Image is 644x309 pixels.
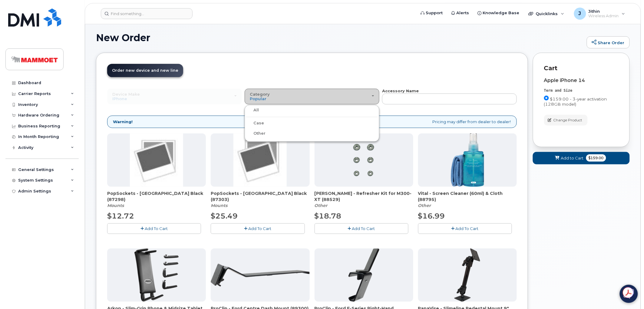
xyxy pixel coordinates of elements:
img: C10FD245-0893-4137-8910-90C5B47414D6.png [348,248,379,302]
span: $159.00 - 3-year activation (128GB model) [544,97,607,107]
a: Knowledge Base [474,7,524,19]
span: Jithin [589,9,619,14]
input: $159.00 - 3-year activation (128GB model) [544,96,549,100]
span: Alerts [457,10,469,16]
span: $25.49 [211,212,238,220]
a: Share Order [587,36,630,48]
button: Add To Cart [315,223,408,234]
button: Add to Cart $159.00 [533,152,630,164]
label: Other [246,130,266,137]
img: E0FA7B15-0833-454D-B790-6A85D9C1F66C.png [211,264,309,286]
img: noImage.jpg [130,133,183,187]
em: Mounts [107,203,124,208]
em: Other [418,203,431,208]
img: AF835995-4CAB-4606-BA09-651BA997AFAF.png [451,133,484,187]
label: All [246,107,259,114]
label: Case [246,120,264,127]
span: Vital - Screen Cleaner (60ml) & Cloth (88795) [418,190,517,202]
button: Add To Cart [211,223,305,234]
span: Add To Cart [145,226,168,231]
strong: Accessory Name [382,88,419,93]
span: J [579,10,581,17]
span: Knowledge Base [483,10,520,16]
span: Add To Cart [248,226,271,231]
span: Quicklinks [536,11,558,16]
span: $159.00 [586,154,606,162]
span: Add to Cart [561,155,584,161]
span: $16.99 [418,212,445,220]
img: D06A5779-A2F7-4365-B5E9-C44CAD841B6F.png [134,248,179,302]
em: Other [315,203,328,208]
span: Support [426,10,443,16]
a: Support [417,7,447,19]
span: Add To Cart [352,226,375,231]
button: Change Product [544,115,588,125]
span: $12.72 [107,212,134,220]
p: Cart [544,64,619,73]
button: Category Popular [245,89,379,104]
img: EFFB661B-CEA7-4B96-BBD8-67B23FDDD00A.png [454,248,480,302]
span: PopSockets - [GEOGRAPHIC_DATA] Black (87303) [211,190,309,202]
div: PopSockets - Mount PopWallet Black (87298) [107,190,206,209]
img: 3B967C63-8BDC-46E7-AB3D-7814B67B96BE.png [337,133,391,187]
button: Add To Cart [107,223,201,234]
input: Find something... [101,8,193,19]
h1: New Order [96,32,584,43]
span: Popular [250,96,266,101]
div: Term and Size [544,88,619,93]
em: Mounts [211,203,227,208]
div: Apple iPhone 14 [544,78,619,83]
img: noImage.jpg [233,133,287,187]
div: Jithin [570,8,629,20]
span: $18.78 [315,212,342,220]
span: Add To Cart [456,226,479,231]
span: Wireless Admin [589,14,619,18]
div: PopSockets - Mount PopWallet+ Black (87303) [211,190,309,209]
a: Alerts [447,7,474,19]
span: Order new device and new line [112,68,178,73]
span: [PERSON_NAME] - Refresher Kit for M300-XT (88529) [315,190,413,202]
div: Quicklinks [524,8,569,20]
div: Pricing may differ from dealer to dealer! [107,116,517,128]
span: Category [250,92,270,97]
span: Change Product [553,117,583,123]
div: Vital - Screen Cleaner (60ml) & Cloth (88795) [418,190,517,209]
div: Parrott - Refresher Kit for M300-XT (88529) [315,190,413,209]
strong: Warning! [113,119,133,125]
button: Add To Cart [418,223,512,234]
span: PopSockets - [GEOGRAPHIC_DATA] Black (87298) [107,190,206,202]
